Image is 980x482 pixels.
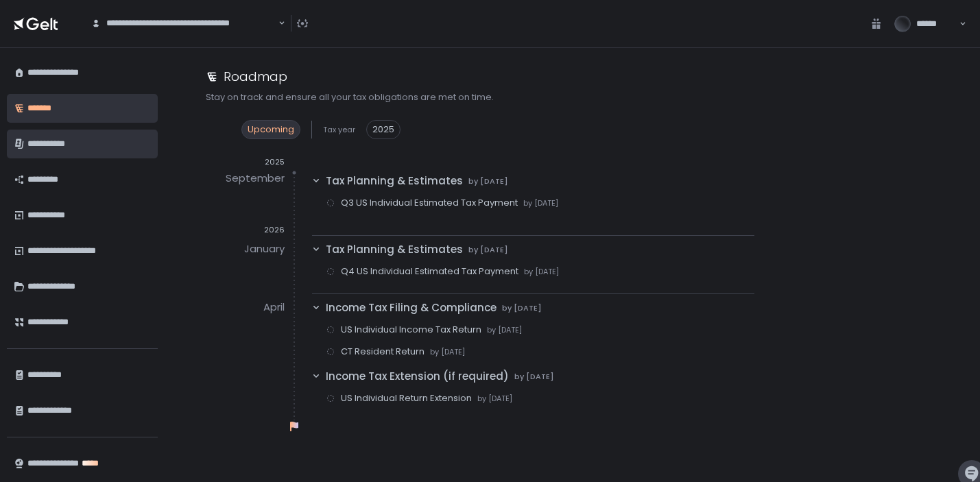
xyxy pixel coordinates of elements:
div: September [226,167,285,189]
span: Q4 US Individual Estimated Tax Payment [341,265,518,278]
span: by [DATE] [477,394,512,404]
span: Income Tax Extension (if required) [326,369,509,385]
span: by [DATE] [487,325,522,335]
span: by [DATE] [523,198,558,208]
span: Q3 US Individual Estimated Tax Payment [341,197,518,209]
span: Tax year [323,125,355,135]
h1: Roadmap [224,67,287,86]
div: April [263,296,285,318]
div: January [244,238,285,260]
div: 2025 [206,157,285,167]
span: by [DATE] [524,267,559,277]
span: Tax Planning & Estimates [326,173,463,189]
span: CT Resident Return [341,346,425,358]
span: US Individual Return Extension [341,392,472,405]
span: Income Tax Filing & Compliance [326,300,497,316]
span: by [DATE] [468,176,508,186]
span: 2025 [372,123,394,136]
div: 2026 [206,225,285,235]
div: Stay on track and ensure all your tax obligations are met on time. [206,91,961,104]
span: by [DATE] [430,347,465,357]
span: by [DATE] [514,372,554,382]
span: by [DATE] [468,245,508,255]
div: Upcoming [241,120,300,139]
span: US Individual Income Tax Return [341,324,481,336]
span: by [DATE] [502,303,542,313]
div: Search for option [82,9,285,38]
span: Tax Planning & Estimates [326,242,463,258]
